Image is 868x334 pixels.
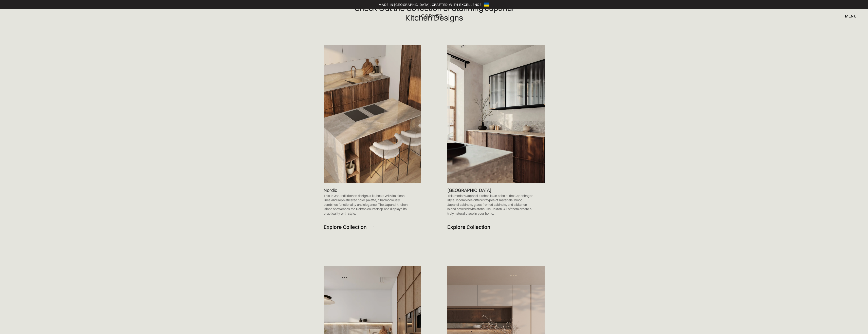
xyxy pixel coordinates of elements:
[324,187,337,194] p: Nordic
[324,221,374,233] a: Explore Collection
[447,187,491,194] p: [GEOGRAPHIC_DATA]
[845,14,857,18] div: menu
[447,224,490,230] div: Explore Collection
[324,194,411,216] p: This is Japandi kitchen design at its best! With its clean lines and sophisticated color palette,...
[447,221,497,233] a: Explore Collection
[409,13,459,19] a: home
[447,194,534,216] p: This modern Japandi kitchen is an echo of the Copenhagen style. It combines different types of ma...
[840,12,857,20] div: menu
[324,224,367,230] div: Explore Collection
[379,2,482,7] a: Made in [GEOGRAPHIC_DATA], crafted with excellence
